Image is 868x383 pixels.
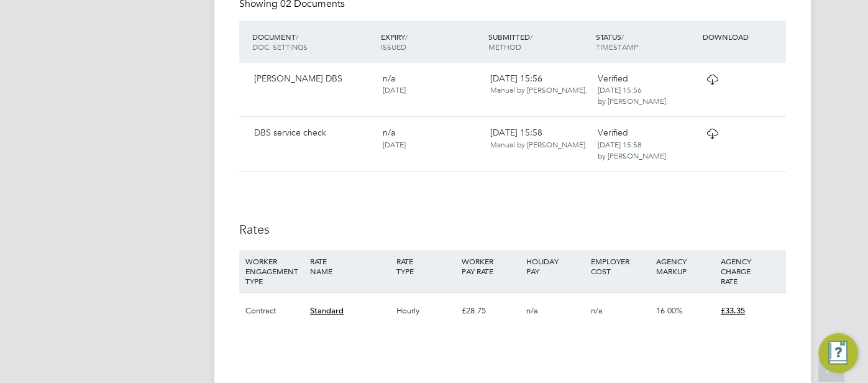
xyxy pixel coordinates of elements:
[458,293,523,329] div: £28.75
[621,32,623,42] span: /
[818,333,858,373] button: Engage Resource Center
[296,32,298,42] span: /
[378,25,485,58] div: EXPIRY
[254,127,326,138] span: DBS service check
[597,127,628,138] span: Verified
[653,250,718,282] div: AGENCY MARKUP
[718,250,782,292] div: AGENCY CHARGE RATE
[307,250,393,282] div: RATE NAME
[383,139,406,149] span: [DATE]
[656,305,683,316] span: 16.00%
[458,250,523,282] div: WORKER PAY RATE
[381,42,406,52] span: ISSUED
[485,25,593,58] div: SUBMITTED
[490,85,587,95] span: Manual by [PERSON_NAME].
[242,250,307,292] div: WORKER ENGAGEMENT TYPE
[383,127,395,138] span: n/a
[526,305,538,316] span: n/a
[383,85,406,95] span: [DATE]
[252,42,308,52] span: DOC. SETTINGS
[530,32,532,42] span: /
[254,73,342,84] span: [PERSON_NAME] DBS
[597,139,667,160] span: [DATE] 15:58 by [PERSON_NAME].
[490,73,587,95] span: [DATE] 15:56
[405,32,408,42] span: /
[383,73,395,84] span: n/a
[310,305,344,316] span: Standard
[591,305,603,316] span: n/a
[700,25,785,48] div: DOWNLOAD
[393,250,458,282] div: RATE TYPE
[242,293,307,329] div: Contract
[597,73,628,84] span: Verified
[588,250,652,282] div: EMPLOYER COST
[597,85,667,106] span: [DATE] 15:56 by [PERSON_NAME].
[490,127,587,149] span: [DATE] 15:58
[523,250,588,282] div: HOLIDAY PAY
[239,221,786,238] h3: Rates
[592,25,700,58] div: STATUS
[595,42,637,52] span: TIMESTAMP
[249,25,378,58] div: DOCUMENT
[490,139,587,149] span: Manual by [PERSON_NAME].
[721,305,745,316] span: £33.35
[393,293,458,329] div: Hourly
[488,42,521,52] span: METHOD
